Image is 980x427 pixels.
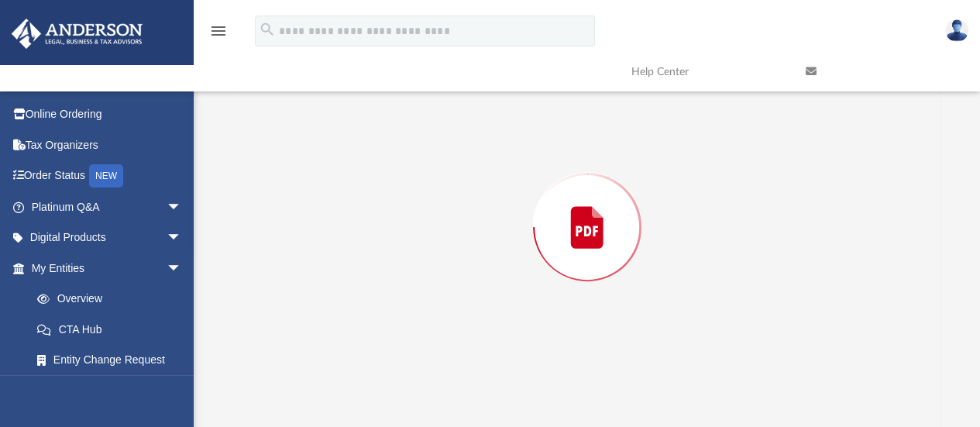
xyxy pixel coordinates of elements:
a: CTA Hub [22,314,205,345]
span: arrow_drop_down [167,253,198,284]
a: Order StatusNEW [11,160,205,192]
a: Online Ordering [11,99,205,130]
a: menu [209,29,228,40]
a: Tax Organizers [11,129,205,160]
span: arrow_drop_down [167,191,198,223]
a: Help Center [620,41,794,102]
i: menu [209,22,228,40]
i: search [259,21,276,38]
a: Entity Change Request [22,345,205,376]
a: Overview [22,284,205,315]
div: NEW [89,164,123,188]
a: Digital Productsarrow_drop_down [11,222,205,253]
span: arrow_drop_down [167,222,198,254]
a: Platinum Q&Aarrow_drop_down [11,191,205,222]
img: Anderson Advisors Platinum Portal [7,19,147,49]
img: User Pic [945,19,968,42]
a: My Entitiesarrow_drop_down [11,253,205,284]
